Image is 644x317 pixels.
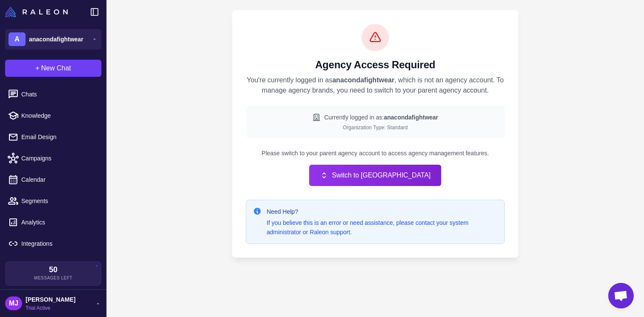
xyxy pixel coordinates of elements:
[3,128,103,146] a: Email Design
[41,63,71,73] span: New Chat
[21,154,96,163] span: Campaigns
[5,60,101,77] button: +New Chat
[3,107,103,125] a: Knowledge
[253,124,498,131] div: Organization Type: Standard
[246,75,505,96] p: You're currently logged in as , which is not an agency account. To manage agency brands, you need...
[5,297,22,310] div: MJ
[9,32,26,46] div: A
[332,76,394,84] strong: anacondafightwear
[21,239,96,248] span: Integrations
[246,148,505,158] p: Please switch to your parent agency account to access agency management features.
[21,196,96,206] span: Segments
[35,63,39,73] span: +
[3,235,103,253] a: Integrations
[3,171,103,189] a: Calendar
[26,304,75,312] span: Trial Active
[267,218,497,237] p: If you believe this is an error or need assistance, please contact your system administrator or R...
[21,132,96,142] span: Email Design
[608,283,634,308] div: Open chat
[267,207,497,216] h4: Need Help?
[5,29,101,49] button: Aanacondafightwear
[246,58,505,72] h2: Agency Access Required
[34,275,72,281] span: Messages Left
[3,192,103,210] a: Segments
[3,149,103,167] a: Campaigns
[21,218,96,227] span: Analytics
[3,85,103,103] a: Chats
[3,213,103,231] a: Analytics
[5,7,68,17] img: Raleon Logo
[5,7,71,17] a: Raleon Logo
[21,175,96,184] span: Calendar
[21,111,96,120] span: Knowledge
[309,165,441,186] button: Switch to [GEOGRAPHIC_DATA]
[384,114,438,121] strong: anacondafightwear
[49,266,57,273] span: 50
[21,90,96,99] span: Chats
[26,295,75,304] span: [PERSON_NAME]
[29,35,83,44] span: anacondafightwear
[324,113,438,122] span: Currently logged in as:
